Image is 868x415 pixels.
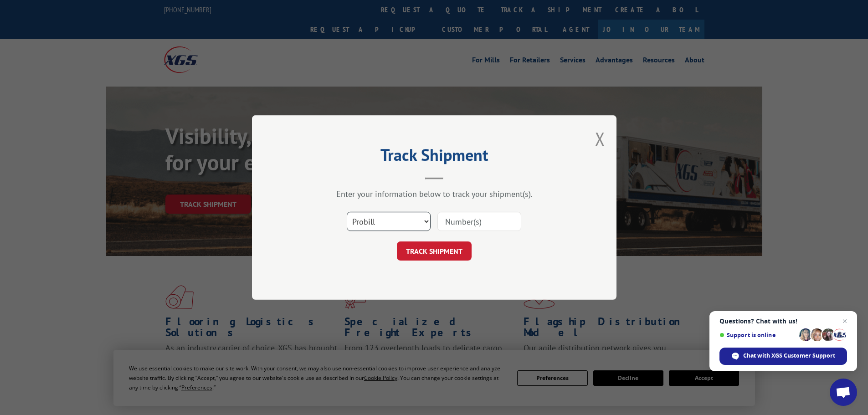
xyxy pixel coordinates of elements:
[719,348,847,365] div: Chat with XGS Customer Support
[437,212,521,231] input: Number(s)
[595,127,605,151] button: Close modal
[743,352,835,360] span: Chat with XGS Customer Support
[839,316,850,327] span: Close chat
[719,332,796,338] span: Support is online
[298,189,571,199] div: Enter your information below to track your shipment(s).
[719,318,847,325] span: Questions? Chat with us!
[298,149,571,166] h2: Track Shipment
[830,379,857,406] div: Open chat
[397,241,472,261] button: TRACK SHIPMENT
